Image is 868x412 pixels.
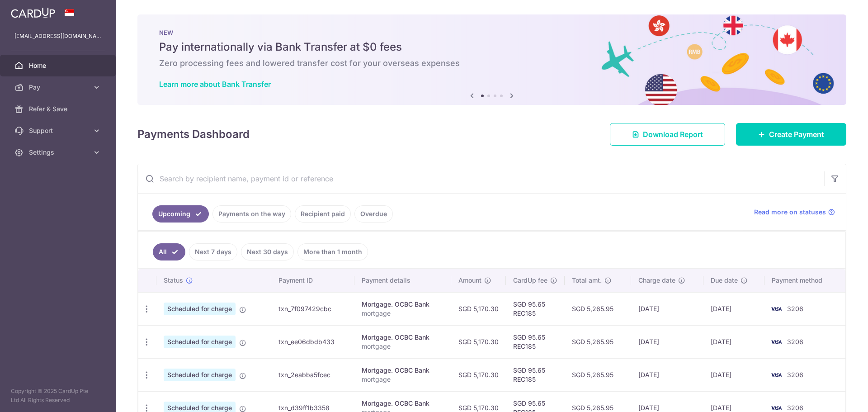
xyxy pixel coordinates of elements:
[29,126,89,135] span: Support
[638,276,675,285] span: Charge date
[787,404,803,412] span: 3206
[787,371,803,379] span: 3206
[643,129,703,140] span: Download Report
[506,325,565,358] td: SGD 95.65 REC185
[767,369,785,380] img: Bank Card
[189,243,237,260] a: Next 7 days
[703,325,764,358] td: [DATE]
[565,325,631,358] td: SGD 5,265.95
[152,205,209,223] a: Upcoming
[764,269,845,292] th: Payment method
[271,292,354,325] td: txn_7f097429cbc
[159,58,825,69] h6: Zero processing fees and lowered transfer cost for your overseas expenses
[137,126,250,142] h4: Payments Dashboard
[29,104,89,114] span: Refer & Save
[159,80,271,89] a: Learn more about Bank Transfer
[362,309,444,318] p: mortgage
[767,303,785,314] img: Bank Card
[631,325,703,358] td: [DATE]
[513,276,547,285] span: CardUp fee
[29,83,89,92] span: Pay
[138,164,824,193] input: Search by recipient name, payment id or reference
[506,358,565,391] td: SGD 95.65 REC185
[610,123,725,146] a: Download Report
[354,205,393,223] a: Overdue
[11,7,55,18] img: CardUp
[572,276,602,285] span: Total amt.
[736,123,846,146] a: Create Payment
[159,29,825,36] p: NEW
[159,40,825,54] h5: Pay internationally via Bank Transfer at $0 fees
[754,208,835,217] a: Read more on statuses
[703,292,764,325] td: [DATE]
[506,292,565,325] td: SGD 95.65 REC185
[295,205,351,223] a: Recipient paid
[297,243,368,260] a: More than 1 month
[754,208,826,217] span: Read more on statuses
[271,269,354,292] th: Payment ID
[787,305,803,313] span: 3206
[565,358,631,391] td: SGD 5,265.95
[29,61,89,70] span: Home
[164,303,236,315] span: Scheduled for charge
[565,292,631,325] td: SGD 5,265.95
[271,358,354,391] td: txn_2eabba5fcec
[631,358,703,391] td: [DATE]
[241,243,294,260] a: Next 30 days
[362,375,444,384] p: mortgage
[458,276,481,285] span: Amount
[137,14,846,105] img: Bank transfer banner
[711,276,738,285] span: Due date
[362,366,444,375] div: Mortgage. OCBC Bank
[703,358,764,391] td: [DATE]
[362,342,444,351] p: mortgage
[164,369,236,381] span: Scheduled for charge
[271,325,354,358] td: txn_ee06dbdb433
[153,243,185,260] a: All
[787,338,803,346] span: 3206
[631,292,703,325] td: [DATE]
[362,399,444,408] div: Mortgage. OCBC Bank
[29,148,89,157] span: Settings
[362,300,444,309] div: Mortgage. OCBC Bank
[769,129,824,140] span: Create Payment
[451,292,506,325] td: SGD 5,170.30
[14,32,101,41] p: [EMAIL_ADDRESS][DOMAIN_NAME]
[767,336,785,347] img: Bank Card
[362,333,444,342] div: Mortgage. OCBC Bank
[354,269,452,292] th: Payment details
[164,336,236,348] span: Scheduled for charge
[212,205,291,223] a: Payments on the way
[451,358,506,391] td: SGD 5,170.30
[451,325,506,358] td: SGD 5,170.30
[164,276,183,285] span: Status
